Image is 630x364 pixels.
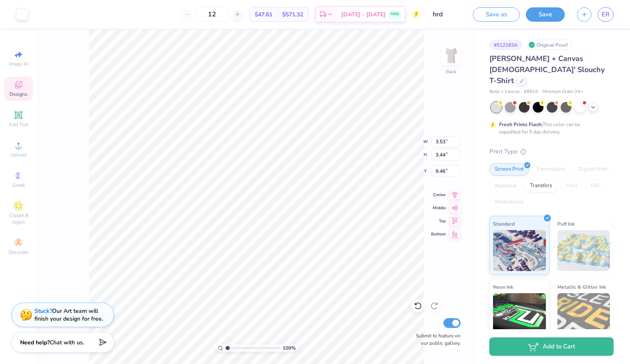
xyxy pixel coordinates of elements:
[493,293,546,334] img: Neon Ink
[489,88,520,95] span: Bella + Canvas
[560,180,583,192] div: Vinyl
[4,212,33,225] span: Clipart & logos
[557,293,610,334] img: Metallic & Glitter Ink
[443,47,459,64] img: Back
[473,7,520,22] button: Save as
[10,151,27,158] span: Upload
[20,339,50,346] strong: Need help?
[12,182,25,188] span: Greek
[585,180,605,192] div: Foil
[532,163,571,176] div: Embroidery
[489,163,529,176] div: Screen Print
[526,40,572,50] div: Original Proof
[526,7,565,22] button: Save
[499,121,543,128] strong: Fresh Prints Flash:
[489,196,529,208] div: Rhinestones
[446,68,457,75] div: Back
[602,10,609,19] span: ER
[34,307,52,315] strong: Stuck?
[9,61,28,67] span: Image AI
[34,307,103,323] div: Our Art team will finish your design for free.
[431,218,446,224] span: Top
[431,231,446,237] span: Bottom
[557,230,610,271] img: Puff Ink
[431,192,446,198] span: Center
[390,11,399,17] span: FREE
[489,147,614,156] div: Print Type
[542,88,583,95] span: Minimum Order: 24 +
[50,339,84,346] span: Chat with us.
[489,337,614,356] button: Add to Cart
[283,344,296,352] span: 109 %
[489,180,522,192] div: Applique
[598,7,614,22] a: ER
[493,230,546,271] img: Standard
[9,91,27,97] span: Designs
[557,283,606,291] span: Metallic & Glitter Ink
[9,249,28,255] span: Decorate
[9,121,28,128] span: Add Text
[427,6,467,23] input: Untitled Design
[196,7,228,22] input: – –
[493,219,515,228] span: Standard
[341,10,386,19] span: [DATE] - [DATE]
[411,332,461,347] label: Submit to feature on our public gallery.
[255,10,272,19] span: $47.61
[524,88,538,95] span: # 8816
[282,10,303,19] span: $571.32
[525,180,557,192] div: Transfers
[499,121,600,136] div: This color can be expedited for 5 day delivery.
[493,283,513,291] span: Neon Ink
[489,40,522,50] div: # 512183A
[431,205,446,211] span: Middle
[573,163,613,176] div: Digital Print
[489,54,605,86] span: [PERSON_NAME] + Canvas [DEMOGRAPHIC_DATA]' Slouchy T-Shirt
[557,219,575,228] span: Puff Ink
